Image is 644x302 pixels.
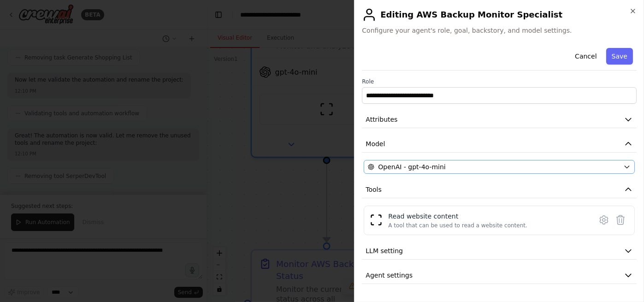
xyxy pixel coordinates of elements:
[370,213,383,226] img: ScrapeWebsiteTool
[378,162,445,172] span: OpenAI - gpt-4o-mini
[362,181,637,198] button: Tools
[362,78,637,85] label: Role
[366,139,385,148] span: Model
[362,26,637,35] span: Configure your agent's role, goal, backstory, and model settings.
[612,212,629,228] button: Delete tool
[596,212,612,228] button: Configure tool
[362,243,637,260] button: LLM setting
[388,212,527,221] div: Read website content
[362,7,637,22] h2: Editing AWS Backup Monitor Specialist
[364,160,635,174] button: OpenAI - gpt-4o-mini
[362,267,637,284] button: Agent settings
[606,48,633,65] button: Save
[366,185,382,194] span: Tools
[362,111,637,128] button: Attributes
[388,222,527,229] div: A tool that can be used to read a website content.
[366,246,403,255] span: LLM setting
[362,136,637,153] button: Model
[569,48,602,65] button: Cancel
[366,271,413,280] span: Agent settings
[366,115,397,124] span: Attributes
